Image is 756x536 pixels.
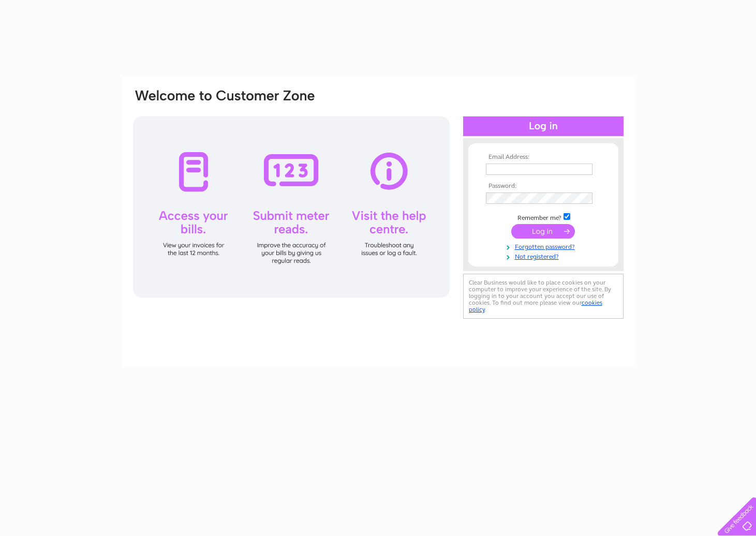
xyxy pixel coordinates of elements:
input: Submit [511,224,575,239]
a: cookies policy [469,299,602,313]
th: Email Address: [483,154,603,161]
a: Forgotten password? [486,241,603,251]
div: Clear Business would like to place cookies on your computer to improve your experience of the sit... [463,274,624,319]
th: Password: [483,183,603,190]
td: Remember me? [483,212,603,222]
a: Not registered? [486,251,603,261]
